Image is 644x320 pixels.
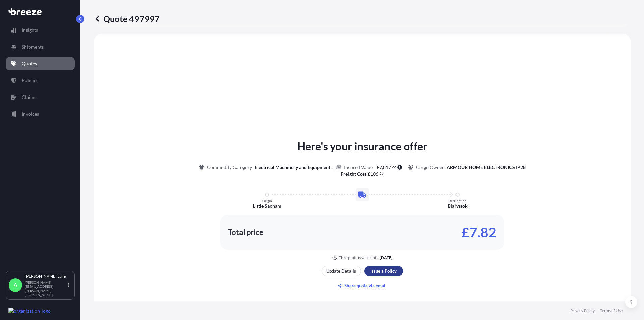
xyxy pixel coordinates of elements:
span: 22 [392,166,396,168]
p: [PERSON_NAME][EMAIL_ADDRESS][PERSON_NAME][DOMAIN_NAME] [25,280,66,297]
p: Białystok [448,203,468,209]
span: 7 [379,165,382,170]
p: Origin [262,199,272,203]
a: Shipments [6,40,75,54]
a: Claims [6,90,75,104]
span: 106 [370,172,378,176]
p: Insights [22,27,38,34]
button: Share quote via email [322,280,403,291]
span: . [379,172,379,175]
span: £ [377,165,379,170]
p: £7.82 [461,227,496,238]
p: : [341,171,384,177]
a: Quotes [6,57,75,70]
p: Insured Value [344,164,373,171]
button: Update Details [322,266,361,276]
p: ARMOUR HOME ELECTRONICS IP28 [447,164,526,171]
span: 817 [383,165,391,170]
a: Policies [6,74,75,87]
p: Little Saxham [253,203,281,209]
p: Policies [22,77,38,84]
p: Commodity Category [207,164,252,171]
span: A [13,282,17,289]
p: Issue a Policy [370,268,397,274]
span: , [382,165,383,170]
p: Cargo Owner [416,164,444,171]
span: . [391,166,392,168]
p: Invoices [22,111,39,117]
p: Here's your insurance offer [297,138,427,154]
span: 56 [380,172,384,175]
p: Destination [448,199,467,203]
img: organization-logo [8,308,51,314]
p: Shipments [22,44,44,50]
p: Total price [228,229,263,236]
span: £ [368,172,370,176]
p: Electrical Machinery and Equipment [255,164,330,171]
p: [PERSON_NAME] Lane [25,274,66,279]
button: Issue a Policy [364,266,403,276]
a: Privacy Policy [570,308,595,313]
p: Quote 497997 [94,13,160,24]
p: [DATE] [380,255,393,260]
a: Insights [6,23,75,37]
a: Terms of Use [600,308,623,313]
a: Invoices [6,107,75,121]
p: This quote is valid until [339,255,378,260]
p: Share quote via email [344,282,387,289]
p: Update Details [326,268,356,274]
b: Freight Cost [341,171,366,177]
p: Quotes [22,60,37,67]
p: Claims [22,94,36,101]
